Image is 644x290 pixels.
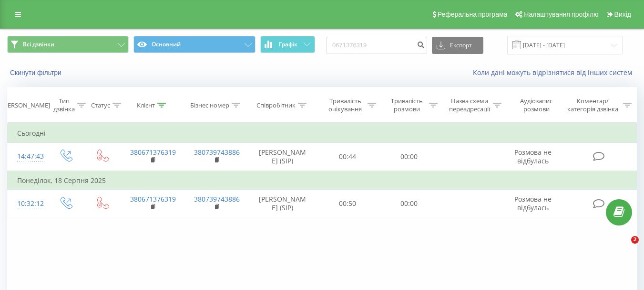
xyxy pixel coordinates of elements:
div: Статус [91,101,110,109]
span: Графік [279,41,297,48]
td: Сьогодні [8,124,637,143]
span: Розмова не відбулась [514,148,552,165]
a: Коли дані можуть відрізнятися вiд інших систем [473,68,637,77]
div: Назва схеми переадресації [449,97,491,113]
input: Пошук за номером [326,37,427,54]
a: 380671376319 [130,148,176,157]
td: 00:00 [378,190,440,217]
a: 380671376319 [130,194,176,204]
td: [PERSON_NAME] (SIP) [248,143,317,171]
div: Коментар/категорія дзвінка [565,97,621,113]
div: Тривалість очікування [326,97,365,113]
div: Співробітник [256,101,296,109]
button: Основний [133,36,255,53]
div: Аудіозапис розмови [512,97,561,113]
span: Розмова не відбулась [514,194,552,212]
div: Тривалість розмови [387,97,427,113]
div: Бізнес номер [190,101,229,109]
div: [PERSON_NAME] [2,101,50,109]
button: Всі дзвінки [7,36,129,53]
button: Експорт [432,37,483,54]
td: Понеділок, 18 Серпня 2025 [8,171,637,190]
button: Скинути фільтри [7,68,66,77]
td: [PERSON_NAME] (SIP) [248,190,317,217]
span: Вихід [614,11,631,18]
div: 10:32:12 [17,194,37,213]
span: Всі дзвінки [23,41,54,48]
td: 00:00 [378,143,440,171]
a: 380739743886 [194,148,240,157]
td: 00:50 [317,190,378,217]
span: Реферальна програма [438,11,508,18]
iframe: Intercom live chat [612,236,634,259]
span: 2 [631,236,639,244]
td: 00:44 [317,143,378,171]
div: Тип дзвінка [53,97,75,113]
div: Клієнт [137,101,155,109]
button: Графік [260,36,315,53]
span: Налаштування профілю [524,11,598,18]
a: 380739743886 [194,194,240,204]
div: 14:47:43 [17,147,37,166]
